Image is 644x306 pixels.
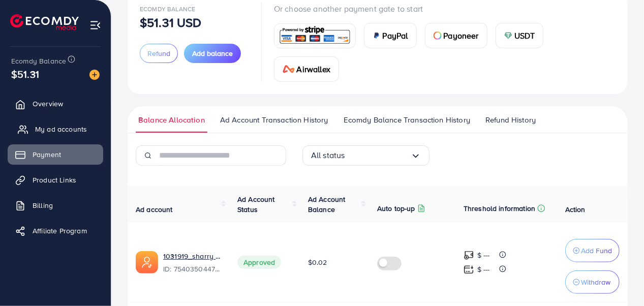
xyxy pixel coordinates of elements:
[514,29,535,42] span: USDT
[136,251,158,273] img: ic-ads-acc.e4c84228.svg
[311,147,345,163] span: All status
[10,14,79,30] img: logo
[33,149,61,160] span: Payment
[308,194,346,215] span: Ad Account Balance
[89,70,100,80] img: image
[297,63,330,75] span: Airwallex
[274,56,339,82] a: cardAirwallex
[565,204,586,215] span: Action
[140,5,195,13] span: Ecomdy Balance
[33,175,76,185] span: Product Links
[504,32,512,40] img: card
[444,29,479,42] span: Payoneer
[192,48,233,58] span: Add balance
[373,32,381,40] img: card
[220,114,328,126] span: Ad Account Transaction History
[237,194,275,215] span: Ad Account Status
[601,260,636,298] iframe: Chat
[485,114,536,126] span: Refund History
[8,170,103,190] a: Product Links
[464,250,474,261] img: top-up amount
[308,257,327,267] span: $0.02
[136,204,173,215] span: Ad account
[11,56,66,66] span: Ecomdy Balance
[464,264,474,275] img: top-up amount
[11,67,39,81] span: $51.31
[283,65,295,73] img: card
[163,251,221,261] a: 1031919_sharry mughal_1755624852344
[302,145,430,166] div: Search for option
[565,270,620,294] button: Withdraw
[163,264,221,274] span: ID: 7540350447681863698
[464,202,535,215] p: Threshold information
[33,200,53,210] span: Billing
[274,23,356,48] a: card
[377,202,415,215] p: Auto top-up
[477,249,490,261] p: $ ---
[425,23,487,48] a: cardPayoneer
[477,263,490,276] p: $ ---
[581,244,612,257] p: Add Fund
[344,114,470,126] span: Ecomdy Balance Transaction History
[565,239,620,262] button: Add Fund
[140,44,178,63] button: Refund
[581,276,610,288] p: Withdraw
[496,23,544,48] a: cardUSDT
[33,99,63,109] span: Overview
[8,221,103,241] a: Affiliate Program
[33,226,87,236] span: Affiliate Program
[434,32,442,40] img: card
[147,48,170,58] span: Refund
[163,251,221,274] div: <span class='underline'>1031919_sharry mughal_1755624852344</span></br>7540350447681863698
[8,119,103,139] a: My ad accounts
[35,124,87,134] span: My ad accounts
[274,3,616,15] p: Or choose another payment gate to start
[138,114,205,126] span: Balance Allocation
[278,25,352,47] img: card
[184,44,241,63] button: Add balance
[237,256,281,269] span: Approved
[8,94,103,114] a: Overview
[345,147,411,163] input: Search for option
[364,23,417,48] a: cardPayPal
[8,195,103,216] a: Billing
[140,16,202,28] p: $51.31 USD
[383,29,408,42] span: PayPal
[89,19,101,31] img: menu
[8,144,103,165] a: Payment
